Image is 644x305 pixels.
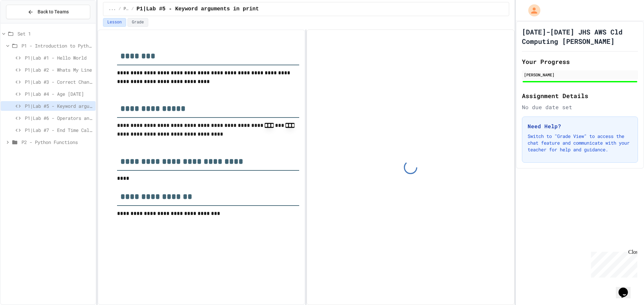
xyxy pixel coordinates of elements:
[118,6,121,12] span: /
[524,72,636,78] div: [PERSON_NAME]
[528,133,632,153] p: Switch to "Grade View" to access the chat feature and communicate with your teacher for help and ...
[25,78,93,85] span: P1|Lab #3 - Correct Change
[25,66,93,73] span: P1|Lab #2 - Whats My Line
[588,249,637,278] iframe: chat widget
[38,8,69,15] span: Back to Teams
[616,278,637,298] iframe: chat widget
[522,57,638,66] h2: Your Progress
[21,42,93,49] span: P1 - Introduction to Python
[137,5,259,13] span: P1|Lab #5 - Keyword arguments in print
[109,6,116,12] span: ...
[522,27,638,46] h1: [DATE]-[DATE] JHS AWS Cld Computing [PERSON_NAME]
[131,6,134,12] span: /
[528,122,632,130] h3: Need Help?
[522,91,638,100] h2: Assignment Details
[25,90,93,97] span: P1|Lab #4 - Age [DATE]
[103,18,126,27] button: Lesson
[127,18,148,27] button: Grade
[21,139,93,146] span: P2 - Python Functions
[3,3,46,43] div: Chat with us now!Close
[17,30,93,37] span: Set 1
[25,115,93,122] span: P1|Lab #6 - Operators and Expressions Lab
[25,127,93,134] span: P1|Lab #7 - End Time Calculation
[25,102,93,109] span: P1|Lab #5 - Keyword arguments in print
[522,103,638,111] div: No due date set
[124,6,129,12] span: P1 - Introduction to Python
[6,5,90,19] button: Back to Teams
[25,54,93,61] span: P1|Lab #1 - Hello World
[521,3,542,18] div: My Account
